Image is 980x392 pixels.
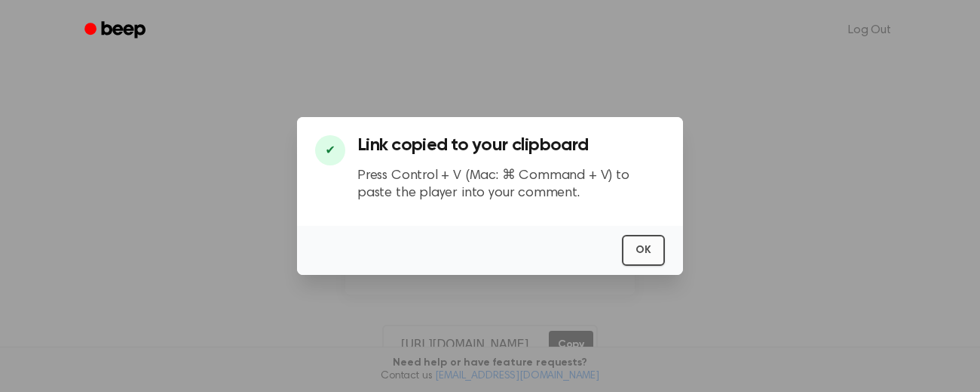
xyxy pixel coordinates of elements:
a: Beep [74,16,159,45]
h3: Link copied to your clipboard [357,135,665,156]
a: Log Out [833,12,906,48]
div: ✔ [315,135,345,165]
button: OK [622,235,665,266]
p: Press Control + V (Mac: ⌘ Command + V) to paste the player into your comment. [357,168,665,202]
